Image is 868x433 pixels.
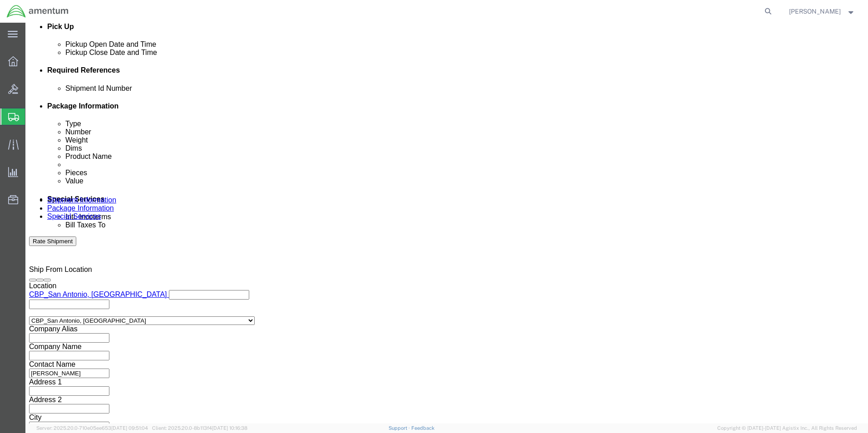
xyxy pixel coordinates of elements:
span: Client: 2025.20.0-8b113f4 [152,425,247,431]
span: [DATE] 10:16:38 [212,425,247,431]
span: Dewayne Jennings [789,6,841,16]
a: Feedback [411,425,434,431]
a: Support [389,425,411,431]
iframe: FS Legacy Container [25,23,868,423]
span: Server: 2025.20.0-710e05ee653 [36,425,148,431]
button: [PERSON_NAME] [789,6,856,17]
span: [DATE] 09:51:04 [111,425,148,431]
img: logo [6,5,69,18]
span: Copyright © [DATE]-[DATE] Agistix Inc., All Rights Reserved [717,424,857,432]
